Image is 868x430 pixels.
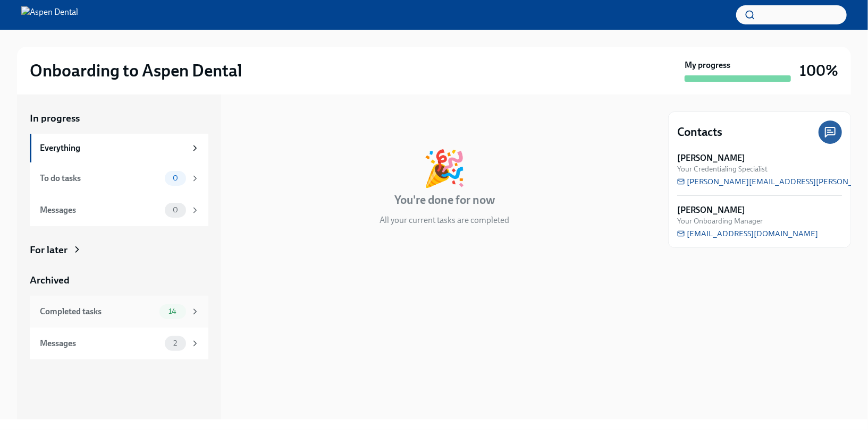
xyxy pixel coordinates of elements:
div: Messages [40,204,161,216]
span: 0 [166,174,184,182]
h4: You're done for now [394,192,495,208]
span: Your Onboarding Manager [677,216,763,226]
h3: 100% [799,61,838,80]
h4: Contacts [677,124,722,140]
a: Completed tasks14 [30,296,208,328]
span: Your Credentialing Specialist [677,164,768,174]
a: To do tasks0 [30,162,208,194]
strong: My progress [685,59,730,71]
img: Aspen Dental [21,6,78,23]
h2: Onboarding to Aspen Dental [30,60,242,81]
div: Messages [40,338,161,349]
div: In progress [234,111,284,125]
span: 2 [167,339,183,347]
div: Completed tasks [40,306,155,317]
a: Archived [30,273,208,287]
strong: [PERSON_NAME] [677,204,745,216]
a: Everything [30,134,208,162]
a: Messages2 [30,328,208,359]
a: [EMAIL_ADDRESS][DOMAIN_NAME] [677,228,818,239]
span: 0 [166,206,184,214]
div: Everything [40,142,186,154]
a: Messages0 [30,194,208,226]
div: For later [30,243,68,257]
span: 14 [162,307,183,315]
a: In progress [30,111,208,125]
strong: [PERSON_NAME] [677,152,745,164]
div: To do tasks [40,173,161,184]
a: For later [30,243,208,257]
div: 🎉 [423,151,467,186]
p: All your current tasks are completed [380,214,510,226]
